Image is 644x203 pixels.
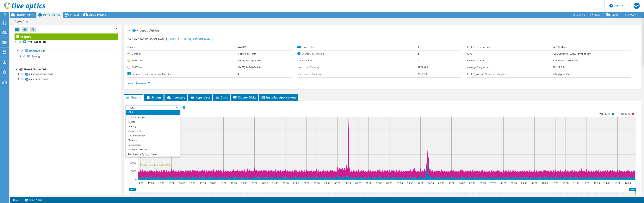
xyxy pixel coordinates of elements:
[148,182,154,185] text: 15:00
[553,45,567,49] b: 521.70 MB/s
[262,182,268,185] text: 20:30
[272,182,278,185] text: 21:00
[303,182,309,185] text: 22:30
[28,40,46,44] b: [TECHNICAL_ID]
[126,115,180,119] li: Disk Throughput
[562,182,568,185] text: 11:00
[238,66,261,69] b: [DATE] 14:24 (-04:00)
[233,95,256,99] span: Cluster Disks
[609,4,613,8] svg: \n
[365,182,371,185] text: 01:30
[15,72,118,77] a: PROD-WINDOWS-VMS
[16,13,34,16] span: Environment
[588,12,604,18] a: Share
[297,45,418,49] label: Local Disks
[621,12,639,18] a: More
[297,65,418,69] label: Used Local Capacity
[126,143,180,147] li: Participation
[467,72,553,76] label: Peak Aggregate Network Throughput
[467,45,553,49] label: Peak Disk Throughput
[553,59,579,62] b: 71% reads / 29% writes
[634,3,640,9] span: SW
[531,182,537,185] text: 09:30
[552,182,558,185] text: 10:30
[553,52,591,55] b: [GEOGRAPHIC_DATA], 6405 at 95%
[135,178,137,181] text: 0
[126,119,180,124] li: IO Size
[15,40,118,45] a: [TECHNICAL_ID]
[313,182,319,185] text: 23:00
[261,95,296,99] span: Installed Applications
[599,112,610,115] text: Write IOPS
[190,95,210,99] span: Hypervisor
[168,182,174,185] text: 16:00
[297,52,418,56] label: Shared Cluster Disks
[146,95,162,99] span: Servers
[168,37,213,41] a: [EMAIL_ADDRESS][DOMAIN_NAME]
[133,28,148,32] span: Project
[145,37,213,41] span: [PERSON_NAME],
[553,66,565,69] b: 881.21 GiB
[149,28,159,33] span: Details
[238,52,256,55] b: 1 day, 0 hr, 1 min
[467,59,553,63] label: Read/Write Ratio
[251,182,257,185] text: 20:00
[189,182,195,185] text: 17:00
[241,182,247,185] text: 19:30
[13,20,34,24] h1: SWVRJA
[126,147,180,152] li: Network Throughput
[127,72,238,76] label: Physical Servers and Virtual Machines
[140,164,170,167] text: 95th Percentile = 6405 IOPS
[490,182,496,185] text: 07:30
[166,95,185,99] span: Inventory
[200,182,206,185] text: 17:30
[24,67,118,72] div: Shared Cluster Disks
[127,65,238,69] label: End Time
[500,182,506,185] text: 08:00
[89,13,106,16] span: Cloud Pricing
[127,45,238,49] label: Account
[603,12,621,18] a: Export
[126,110,180,115] li: IOPS
[282,182,288,185] text: 21:30
[324,182,330,185] text: 23:30
[126,95,141,99] span: Graphs
[407,182,413,185] text: 03:30
[131,170,136,173] text: 5000
[386,182,392,185] text: 02:30
[345,182,351,185] text: 00:30
[480,182,486,185] text: 07:00
[210,182,216,185] text: 18:00
[428,182,434,185] text: 04:30
[15,77,118,82] a: PROD-LINUX-VMS
[126,124,180,129] li: Latency
[15,49,118,54] a: Hypervisors
[126,138,180,143] li: Memory
[469,182,475,185] text: 06:30
[620,112,630,115] text: Read IOPS
[614,182,620,185] text: 13:30
[334,182,340,185] text: 00:00
[22,197,45,202] a: Project Notes
[293,182,299,185] text: 22:00
[418,52,419,55] b: 2
[397,182,403,185] text: 03:00
[569,12,588,18] a: Reports
[604,182,610,185] text: 13:00
[594,182,600,185] text: 12:30
[418,45,419,49] b: 4
[215,95,228,99] span: Disks
[70,13,79,16] span: Virtual
[220,182,226,185] text: 18:30
[583,182,589,185] text: 12:00
[238,59,261,62] b: [DATE] 14:23 (-04:00)
[238,45,246,49] b: SWVRJA
[126,129,180,133] li: Queue Depth
[467,65,553,69] label: Average Daily Write
[467,52,553,56] label: IOPS
[355,182,361,185] text: 01:00
[128,105,178,110] span: IOPS
[573,182,579,185] text: 11:30
[553,72,569,76] b: 5.34 gigabits/s
[418,72,428,76] b: 20.83 TiB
